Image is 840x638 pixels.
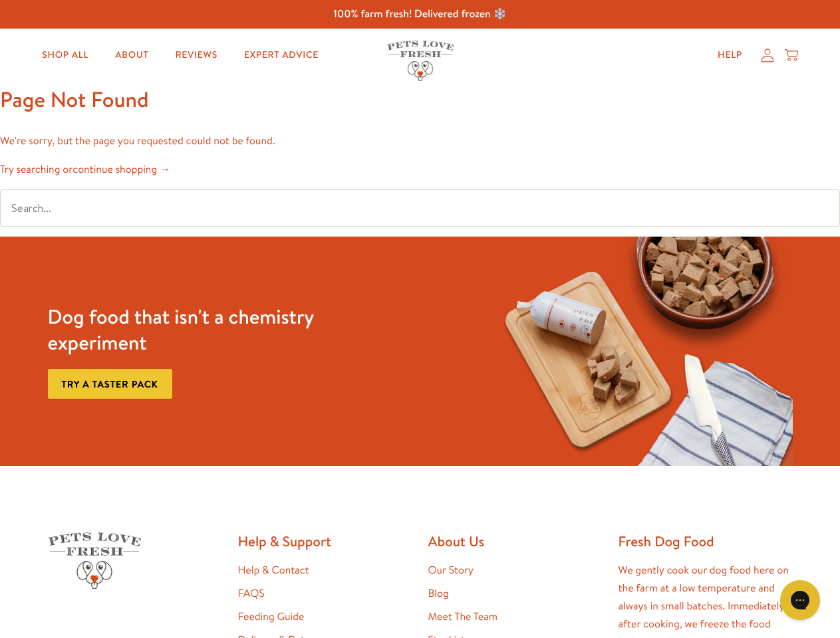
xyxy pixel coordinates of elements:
a: Help [707,42,753,68]
h2: Help & Support [238,532,412,550]
a: About [104,42,159,68]
a: Shop All [31,42,99,68]
a: Blog [428,586,449,601]
img: Pets Love Fresh [48,532,141,589]
a: Expert Advice [233,42,329,68]
img: Pets Love Fresh [387,41,454,81]
a: Reviews [164,42,227,68]
h2: About Us [428,532,603,550]
a: Meet The Team [428,609,497,624]
img: Fussy [488,237,792,466]
h2: Fresh Dog Food [619,532,793,550]
a: Help & Contact [238,563,309,578]
a: Try a taster pack [48,369,172,399]
a: Our Story [428,563,474,578]
a: continue shopping → [72,162,170,177]
a: Feeding Guide [238,609,305,624]
h3: Dog food that isn't a chemistry experiment [48,304,352,356]
a: FAQS [238,586,265,601]
iframe: Gorgias live chat messenger [773,576,827,625]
